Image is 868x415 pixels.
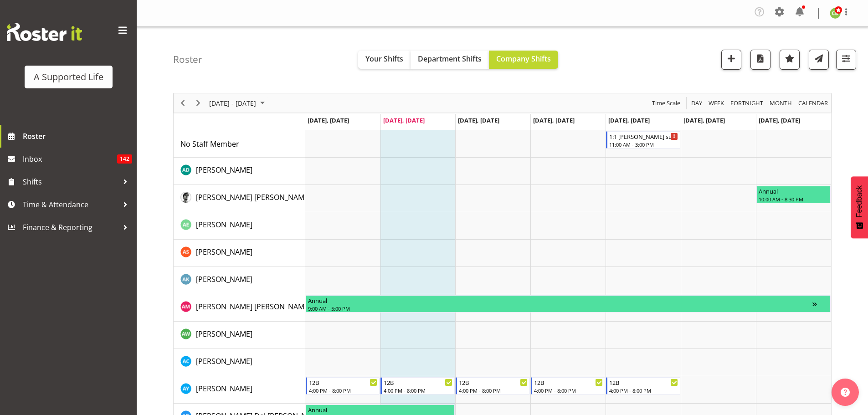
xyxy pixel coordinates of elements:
span: [PERSON_NAME] [PERSON_NAME] [196,302,311,312]
span: Your Shifts [365,54,403,64]
img: help-xxl-2.png [841,388,850,397]
a: [PERSON_NAME] [196,328,252,339]
div: Alejandro Sada Prendes"s event - Annual Begin From Sunday, August 31, 2025 at 10:00:00 AM GMT+12:... [756,186,831,203]
td: Alexandra Schoeneberg resource [174,240,305,267]
span: 142 [117,154,132,164]
button: Timeline Day [690,97,704,109]
span: Week [708,97,725,109]
span: [PERSON_NAME] [196,274,252,284]
span: Fortnight [729,97,764,109]
td: Alice Kendall resource [174,267,305,294]
div: 12B [384,378,452,387]
img: cathriona-byrne9810.jpg [830,8,841,19]
td: No Staff Member resource [174,130,305,158]
button: Department Shifts [411,51,489,69]
td: Alex Espinoza resource [174,212,305,240]
a: [PERSON_NAME] [PERSON_NAME] [196,301,311,312]
div: Alicia Mark"s event - Annual Begin From Monday, August 25, 2025 at 9:00:00 AM GMT+12:00 Ends At M... [306,295,831,313]
span: Shifts [23,175,118,189]
button: Timeline Week [707,97,726,109]
span: [DATE], [DATE] [608,116,650,124]
a: [PERSON_NAME] [196,383,252,394]
button: Highlight an important date within the roster. [780,50,800,70]
button: Feedback - Show survey [851,176,868,238]
button: Company Shifts [489,51,558,69]
div: Annual [759,186,828,195]
button: Download a PDF of the roster according to the set date range. [750,50,770,70]
div: Amy Yang"s event - 12B Begin From Friday, August 29, 2025 at 4:00:00 PM GMT+12:00 Ends At Friday,... [606,377,680,395]
div: 4:00 PM - 8:00 PM [609,387,678,394]
a: [PERSON_NAME] [196,246,252,257]
button: Your Shifts [358,51,411,69]
span: [PERSON_NAME] [196,247,252,257]
button: Send a list of all shifts for the selected filtered period to all rostered employees. [809,50,829,70]
span: [DATE], [DATE] [759,116,800,124]
div: 10:00 AM - 8:30 PM [759,195,828,203]
div: 4:00 PM - 8:00 PM [384,387,452,394]
div: 12B [309,378,378,387]
a: [PERSON_NAME] [196,219,252,230]
div: Annual [308,296,812,305]
div: 12B [609,378,678,387]
div: 4:00 PM - 8:00 PM [309,387,378,394]
span: [DATE], [DATE] [458,116,499,124]
button: Filter Shifts [836,50,856,70]
div: August 25 - 31, 2025 [206,93,270,113]
div: 4:00 PM - 8:00 PM [534,387,603,394]
span: Department Shifts [418,54,482,64]
div: next period [190,93,206,113]
td: Amy Yang resource [174,376,305,404]
span: Month [769,97,793,109]
button: Next [192,97,205,109]
span: Finance & Reporting [23,220,118,234]
div: Amy Yang"s event - 12B Begin From Thursday, August 28, 2025 at 4:00:00 PM GMT+12:00 Ends At Thurs... [531,377,605,395]
div: Amy Yang"s event - 12B Begin From Wednesday, August 27, 2025 at 4:00:00 PM GMT+12:00 Ends At Wedn... [456,377,530,395]
a: [PERSON_NAME] [PERSON_NAME] [196,192,311,203]
a: [PERSON_NAME] [196,274,252,285]
button: Fortnight [729,97,765,109]
span: Company Shifts [496,54,551,64]
td: Alejandro Sada Prendes resource [174,185,305,212]
td: Amy Crossan resource [174,349,305,376]
a: No Staff Member [180,138,239,149]
div: Annual [308,405,453,414]
div: 11:00 AM - 3:00 PM [609,141,678,148]
td: Abbie Davies resource [174,158,305,185]
span: No Staff Member [180,139,239,149]
span: [DATE] - [DATE] [208,97,257,109]
span: [DATE], [DATE] [683,116,725,124]
h4: Roster [173,54,202,65]
a: [PERSON_NAME] [196,164,252,175]
div: 4:00 PM - 8:00 PM [459,387,528,394]
span: [DATE], [DATE] [308,116,349,124]
button: Time Scale [651,97,682,109]
button: Timeline Month [768,97,794,109]
div: No Staff Member"s event - 1:1 Treena support Begin From Friday, August 29, 2025 at 11:00:00 AM GM... [606,131,680,149]
span: Day [690,97,703,109]
span: Feedback [855,185,863,217]
a: [PERSON_NAME] [196,356,252,367]
div: previous period [175,93,190,113]
div: 12B [459,378,528,387]
img: Rosterit website logo [7,23,82,41]
span: [DATE], [DATE] [383,116,425,124]
div: Amy Yang"s event - 12B Begin From Tuesday, August 26, 2025 at 4:00:00 PM GMT+12:00 Ends At Tuesda... [380,377,455,395]
td: Alysha Watene resource [174,322,305,349]
span: [DATE], [DATE] [533,116,575,124]
div: A Supported Life [34,70,103,84]
button: August 2025 [208,97,269,109]
button: Previous [177,97,189,109]
span: Time Scale [651,97,681,109]
span: Roster [23,129,132,143]
button: Add a new shift [721,50,741,70]
span: [PERSON_NAME] [196,220,252,230]
span: calendar [797,97,829,109]
div: 12B [534,378,603,387]
div: Amy Yang"s event - 12B Begin From Monday, August 25, 2025 at 4:00:00 PM GMT+12:00 Ends At Monday,... [306,377,380,395]
div: 9:00 AM - 5:00 PM [308,305,812,312]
